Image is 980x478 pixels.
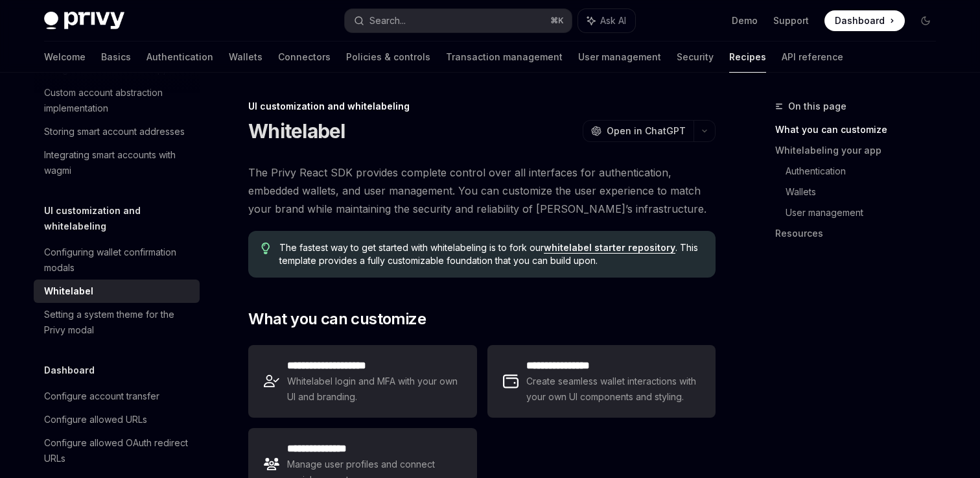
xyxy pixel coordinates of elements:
[44,85,192,116] div: Custom account abstraction implementation
[34,385,200,408] a: Configure account transfer
[345,9,572,32] button: Search...⌘K
[248,119,345,143] h1: Whitelabel
[583,120,694,142] button: Open in ChatGPT
[782,42,843,73] a: API reference
[44,203,200,234] h5: UI customization and whitelabeling
[44,245,192,276] div: Configuring wallet confirmation modals
[44,283,93,299] div: Whitelabel
[446,42,563,73] a: Transaction management
[775,140,946,161] a: Whitelabeling your app
[44,412,147,427] div: Configure allowed URLs
[607,125,686,137] span: Open in ChatGPT
[101,42,131,73] a: Basics
[550,16,564,26] span: ⌘ K
[248,163,716,218] span: The Privy React SDK provides complete control over all interfaces for authentication, embedded wa...
[34,241,200,280] a: Configuring wallet confirmation modals
[44,147,192,178] div: Integrating smart accounts with wagmi
[44,42,86,73] a: Welcome
[44,435,192,466] div: Configure allowed OAuth redirect URLs
[44,363,95,378] h5: Dashboard
[578,42,661,73] a: User management
[732,14,758,27] a: Demo
[773,14,809,27] a: Support
[729,42,766,73] a: Recipes
[34,303,200,342] a: Setting a system theme for the Privy modal
[369,13,406,29] div: Search...
[786,182,946,202] a: Wallets
[835,14,885,27] span: Dashboard
[578,9,635,32] button: Ask AI
[788,99,846,114] span: On this page
[146,42,213,73] a: Authentication
[44,307,192,338] div: Setting a system theme for the Privy modal
[775,223,946,244] a: Resources
[261,243,270,254] svg: Tip
[487,345,716,418] a: **** **** **** *Create seamless wallet interactions with your own UI components and styling.
[824,10,905,31] a: Dashboard
[248,100,716,113] div: UI customization and whitelabeling
[34,280,200,303] a: Whitelabel
[346,42,430,73] a: Policies & controls
[44,388,159,404] div: Configure account transfer
[229,42,262,73] a: Wallets
[544,242,675,254] a: whitelabel starter repository
[34,120,200,143] a: Storing smart account addresses
[287,374,461,405] span: Whitelabel login and MFA with your own UI and branding.
[279,241,703,267] span: The fastest way to get started with whitelabeling is to fork our . This template provides a fully...
[248,309,426,329] span: What you can customize
[34,143,200,182] a: Integrating smart accounts with wagmi
[600,14,626,27] span: Ask AI
[44,124,185,139] div: Storing smart account addresses
[44,12,124,30] img: dark logo
[786,202,946,223] a: User management
[34,408,200,431] a: Configure allowed URLs
[526,374,700,405] span: Create seamless wallet interactions with your own UI components and styling.
[34,81,200,120] a: Custom account abstraction implementation
[34,431,200,470] a: Configure allowed OAuth redirect URLs
[915,10,936,31] button: Toggle dark mode
[775,119,946,140] a: What you can customize
[278,42,331,73] a: Connectors
[677,42,714,73] a: Security
[786,161,946,182] a: Authentication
